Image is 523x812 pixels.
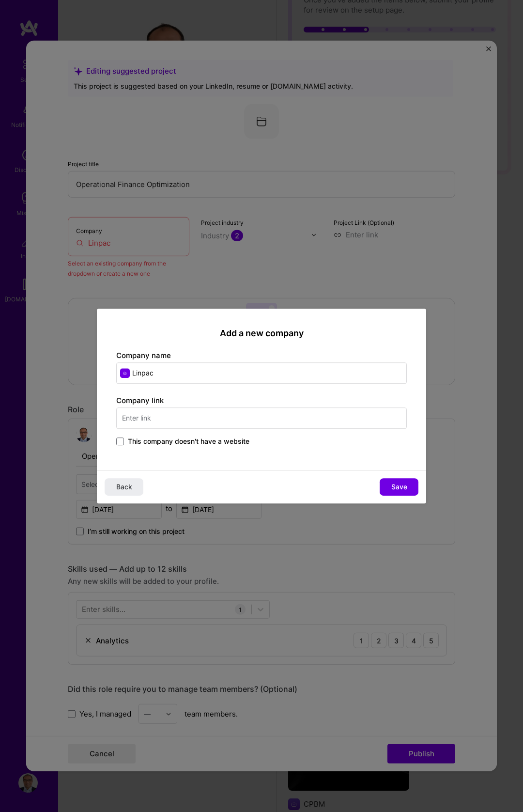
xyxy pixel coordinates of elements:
button: Back [105,478,143,496]
h2: Add a new company [116,328,407,339]
input: Enter link [116,407,407,429]
span: Save [391,482,407,492]
button: Save [380,478,418,496]
label: Company name [116,351,171,360]
span: Back [116,482,132,492]
input: Enter name [116,362,407,384]
label: Company link [116,396,164,405]
span: This company doesn't have a website [128,437,249,446]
